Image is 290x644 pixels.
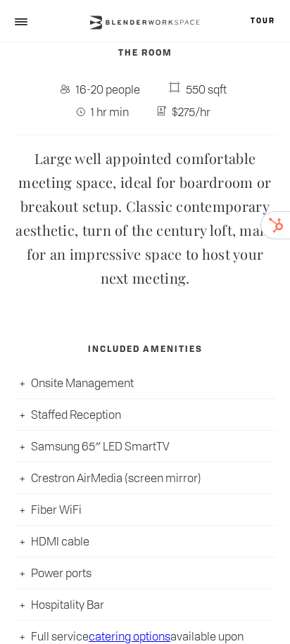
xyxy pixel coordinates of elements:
span: $275/hr [168,101,214,123]
span: 550 sqft [183,78,231,101]
a: Tour [251,18,275,25]
li: Fiber WiFi [14,494,276,526]
li: Crestron AirMedia (screen mirror) [14,462,276,494]
a: catering options [89,629,170,644]
h4: The Room [14,40,276,67]
li: Staffed Reception [14,399,276,431]
span: 1 hr min [87,101,132,123]
li: HDMI cable [14,526,276,557]
h4: INCLUDED AMENITIES [14,336,276,363]
li: Hospitality Bar [14,589,276,621]
iframe: Chat Widget [220,576,290,644]
p: Large well appointed comfortable meeting space, ideal for boardroom or breakout setup. Classic co... [14,146,276,290]
li: Power ports [14,557,276,589]
li: Onsite Management [14,367,276,399]
li: Samsung 65″ LED SmartTV [14,431,276,462]
span: 16-20 people [72,78,144,101]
